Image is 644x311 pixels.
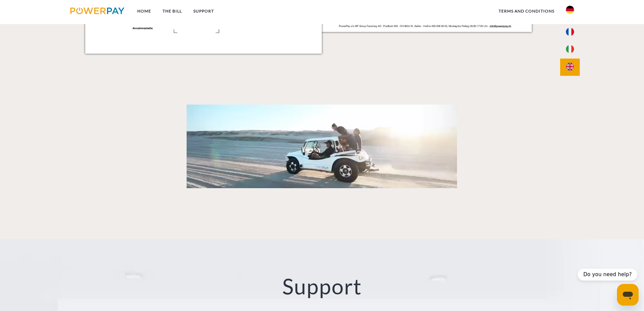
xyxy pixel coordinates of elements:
[70,7,125,14] img: logo-powerpay.svg
[137,8,151,14] font: Home
[163,8,182,14] font: THE BILL
[566,6,574,14] img: de
[493,5,560,17] a: terms and conditions
[132,5,157,17] a: Home
[566,28,574,36] img: fr
[188,5,220,17] a: SUPPORT
[566,63,574,71] img: en
[566,45,574,53] img: it
[282,273,362,299] font: Support
[583,271,632,277] font: Do you need help?
[578,269,637,281] div: Do you need help?
[85,105,559,188] a: Fallback Image
[157,5,188,17] a: THE BILL
[499,8,554,14] font: terms and conditions
[193,8,214,14] font: SUPPORT
[617,284,639,306] iframe: To enrich screen reader interactions, please activate Accessibility in Grammarly extension settings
